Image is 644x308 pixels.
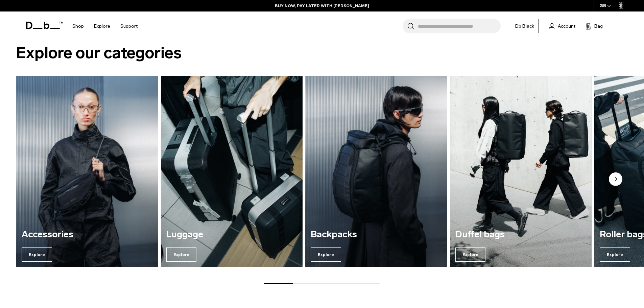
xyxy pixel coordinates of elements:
span: Explore [311,247,341,262]
a: BUY NOW, PAY LATER WITH [PERSON_NAME] [275,3,369,9]
h3: Luggage [166,230,297,240]
h3: Duffel bags [455,230,587,240]
span: Explore [455,247,486,262]
a: Duffel bags Explore [450,76,592,267]
span: Explore [166,247,197,262]
a: Shop [72,14,84,38]
a: Luggage Explore [161,76,303,267]
h3: Accessories [22,230,153,240]
a: Explore [94,14,110,38]
span: Bag [594,23,603,30]
span: Account [558,23,575,30]
div: 2 / 7 [161,76,303,267]
div: 3 / 7 [305,76,447,267]
a: Account [549,22,575,30]
h2: Explore our categories [16,41,628,65]
nav: Main Navigation [67,11,143,41]
button: Next slide [609,172,622,187]
a: Accessories Explore [16,76,158,267]
span: Explore [600,247,630,262]
a: Backpacks Explore [305,76,447,267]
button: Bag [586,22,603,30]
a: Support [120,14,138,38]
h3: Backpacks [311,230,442,240]
span: Explore [22,247,52,262]
div: 4 / 7 [450,76,592,267]
a: Db Black [511,19,539,33]
div: 1 / 7 [16,76,158,267]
